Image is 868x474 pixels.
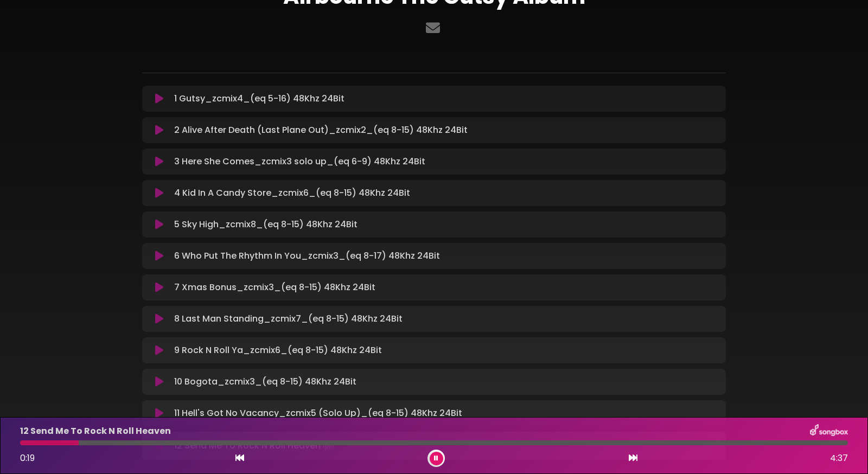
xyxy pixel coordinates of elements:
p: 4 Kid In A Candy Store_zcmix6_(eq 8-15) 48Khz 24Bit [174,187,410,200]
p: 11 Hell's Got No Vacancy_zcmix5 (Solo Up)_(eq 8-15) 48Khz 24Bit [174,407,462,420]
img: songbox-logo-white.png [810,424,848,438]
p: 2 Alive After Death (Last Plane Out)_zcmix2_(eq 8-15) 48Khz 24Bit [174,124,468,137]
span: 4:37 [830,452,848,465]
p: 5 Sky High_zcmix8_(eq 8-15) 48Khz 24Bit [174,218,358,231]
p: 8 Last Man Standing_zcmix7_(eq 8-15) 48Khz 24Bit [174,312,403,325]
p: 7 Xmas Bonus_zcmix3_(eq 8-15) 48Khz 24Bit [174,281,375,294]
p: 6 Who Put The Rhythm In You_zcmix3_(eq 8-17) 48Khz 24Bit [174,249,440,262]
p: 1 Gutsy_zcmix4_(eq 5-16) 48Khz 24Bit [174,92,344,105]
span: 0:19 [20,452,35,464]
p: 12 Send Me To Rock N Roll Heaven [20,425,171,438]
p: 9 Rock N Roll Ya_zcmix6_(eq 8-15) 48Khz 24Bit [174,344,382,357]
p: 10 Bogota_zcmix3_(eq 8-15) 48Khz 24Bit [174,375,356,388]
p: 3 Here She Comes_zcmix3 solo up_(eq 6-9) 48Khz 24Bit [174,155,425,168]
